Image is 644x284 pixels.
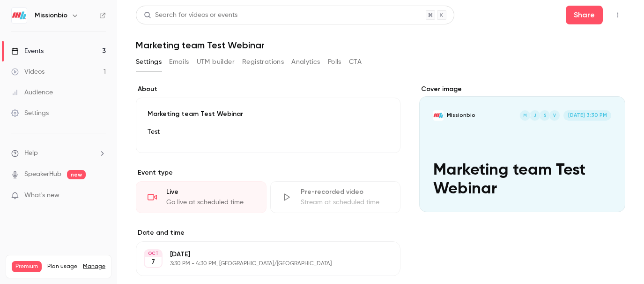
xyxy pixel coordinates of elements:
div: LiveGo live at scheduled time [136,181,266,213]
p: Test [148,126,389,138]
label: Cover image [419,84,625,94]
button: UTM builder [197,54,235,69]
img: Missionbio [12,8,27,23]
div: Settings [11,108,49,118]
div: OCT [145,250,162,257]
div: Stream at scheduled time [301,198,389,207]
div: Search for videos or events [144,10,237,20]
p: 3:30 PM - 4:30 PM, [GEOGRAPHIC_DATA]/[GEOGRAPHIC_DATA] [170,260,351,268]
a: SpeakerHub [24,169,61,179]
div: Events [11,46,44,56]
span: new [67,170,86,179]
label: About [136,84,400,94]
button: Settings [136,54,162,69]
span: Help [24,148,38,158]
p: [DATE] [170,250,351,259]
p: Event type [136,168,400,177]
h1: Marketing team Test Webinar [136,39,625,51]
span: Premium [12,261,42,272]
button: Polls [328,54,341,69]
button: Analytics [291,54,320,69]
div: Go live at scheduled time [166,198,255,207]
div: Audience [11,88,53,97]
li: help-dropdown-opener [11,148,106,158]
p: Marketing team Test Webinar [148,109,389,119]
label: Date and time [136,228,400,238]
section: Cover image [419,84,625,212]
button: Share [566,6,603,24]
span: What's new [24,191,59,200]
a: Manage [83,263,105,270]
button: Emails [169,54,189,69]
h6: Missionbio [35,11,67,20]
span: Plan usage [47,263,77,270]
div: Videos [11,67,44,77]
div: Pre-recorded video [301,187,389,197]
button: CTA [349,54,362,69]
button: Registrations [242,54,284,69]
div: Live [166,187,255,197]
p: 7 [151,257,155,267]
div: Pre-recorded videoStream at scheduled time [270,181,401,213]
